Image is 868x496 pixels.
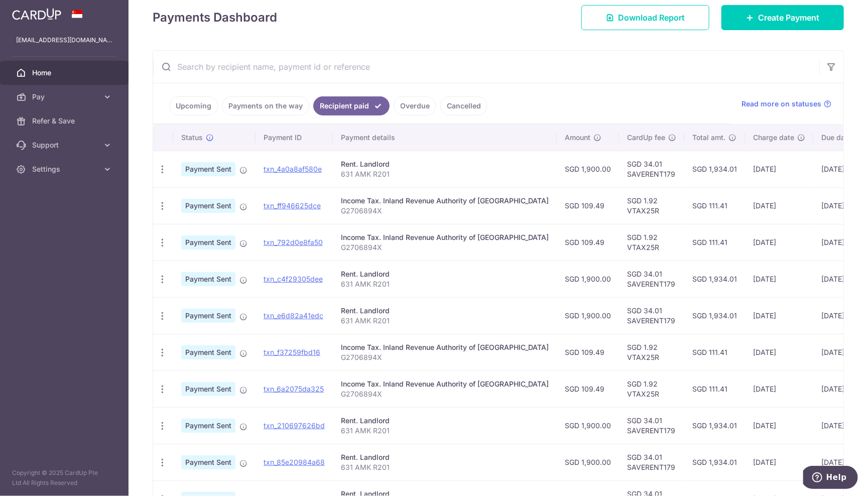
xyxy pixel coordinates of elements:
a: txn_e6d82a41edc [264,311,323,320]
p: G2706894X [341,352,549,362]
div: Rent. Landlord [341,306,549,316]
td: SGD 34.01 SAVERENT179 [619,261,684,297]
span: CardUp fee [627,133,665,143]
span: Payment Sent [181,455,235,469]
td: [DATE] [745,407,813,444]
a: Create Payment [721,5,844,30]
td: SGD 1.92 VTAX25R [619,370,684,407]
p: G2706894X [341,389,549,399]
td: [DATE] [745,187,813,224]
a: txn_f37259fbd16 [264,348,320,356]
div: Income Tax. Inland Revenue Authority of [GEOGRAPHIC_DATA] [341,232,549,242]
td: SGD 1,934.01 [684,151,745,187]
td: SGD 111.41 [684,224,745,261]
a: txn_c4f29305dee [264,275,323,283]
span: Payment Sent [181,419,235,433]
div: Income Tax. Inland Revenue Authority of [GEOGRAPHIC_DATA] [341,379,549,389]
span: Payment Sent [181,272,235,286]
a: Download Report [581,5,709,30]
a: txn_6a2075da325 [264,385,324,393]
td: SGD 109.49 [557,370,619,407]
th: Payment ID [256,125,333,151]
p: 631 AMK R201 [341,169,549,179]
td: [DATE] [745,334,813,370]
span: Status [181,133,203,143]
span: Amount [565,133,590,143]
div: Rent. Landlord [341,269,549,279]
td: SGD 111.41 [684,370,745,407]
td: SGD 111.41 [684,334,745,370]
span: Read more on statuses [741,99,821,109]
span: Charge date [753,133,794,143]
span: Home [32,68,98,78]
td: SGD 34.01 SAVERENT179 [619,297,684,334]
td: SGD 1,900.00 [557,407,619,444]
td: SGD 34.01 SAVERENT179 [619,407,684,444]
td: SGD 1,934.01 [684,261,745,297]
div: Income Tax. Inland Revenue Authority of [GEOGRAPHIC_DATA] [341,196,549,206]
span: Refer & Save [32,116,98,126]
td: SGD 1,934.01 [684,444,745,480]
td: SGD 1,900.00 [557,297,619,334]
td: [DATE] [745,444,813,480]
a: Read more on statuses [741,99,831,109]
span: Due date [821,133,851,143]
a: Payments on the way [222,96,309,115]
td: SGD 1,900.00 [557,261,619,297]
a: txn_ff946625dce [264,201,321,210]
a: txn_4a0a8af580e [264,165,322,173]
span: Payment Sent [181,235,235,250]
span: Payment Sent [181,382,235,396]
td: SGD 1.92 VTAX25R [619,224,684,261]
p: G2706894X [341,206,549,216]
div: Income Tax. Inland Revenue Authority of [GEOGRAPHIC_DATA] [341,342,549,352]
td: [DATE] [745,297,813,334]
span: Settings [32,164,98,174]
td: SGD 34.01 SAVERENT179 [619,151,684,187]
td: SGD 34.01 SAVERENT179 [619,444,684,480]
td: SGD 1,900.00 [557,151,619,187]
p: 631 AMK R201 [341,426,549,436]
span: Pay [32,92,98,102]
td: SGD 109.49 [557,334,619,370]
p: 631 AMK R201 [341,316,549,326]
a: txn_210697626bd [264,421,325,430]
a: txn_792d0e8fa50 [264,238,323,246]
td: [DATE] [745,224,813,261]
span: Create Payment [758,12,819,24]
td: SGD 1,934.01 [684,297,745,334]
input: Search by recipient name, payment id or reference [153,51,819,83]
td: SGD 109.49 [557,187,619,224]
td: SGD 111.41 [684,187,745,224]
a: Upcoming [169,96,218,115]
td: SGD 1.92 VTAX25R [619,187,684,224]
a: Recipient paid [313,96,390,115]
a: Overdue [394,96,436,115]
p: 631 AMK R201 [341,279,549,289]
p: G2706894X [341,242,549,253]
p: [EMAIL_ADDRESS][DOMAIN_NAME] [16,35,112,45]
td: SGD 1.92 VTAX25R [619,334,684,370]
iframe: Opens a widget where you can find more information [803,466,858,491]
div: Rent. Landlord [341,159,549,169]
td: SGD 1,900.00 [557,444,619,480]
div: Rent. Landlord [341,452,549,462]
span: Support [32,140,98,150]
td: SGD 1,934.01 [684,407,745,444]
div: Rent. Landlord [341,416,549,426]
img: CardUp [12,8,61,20]
td: [DATE] [745,261,813,297]
p: 631 AMK R201 [341,462,549,472]
td: SGD 109.49 [557,224,619,261]
td: [DATE] [745,370,813,407]
th: Payment details [333,125,557,151]
a: txn_85e20984a68 [264,458,325,466]
span: Payment Sent [181,162,235,176]
span: Payment Sent [181,309,235,323]
a: Cancelled [440,96,487,115]
td: [DATE] [745,151,813,187]
span: Payment Sent [181,199,235,213]
span: Total amt. [692,133,725,143]
span: Payment Sent [181,345,235,359]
